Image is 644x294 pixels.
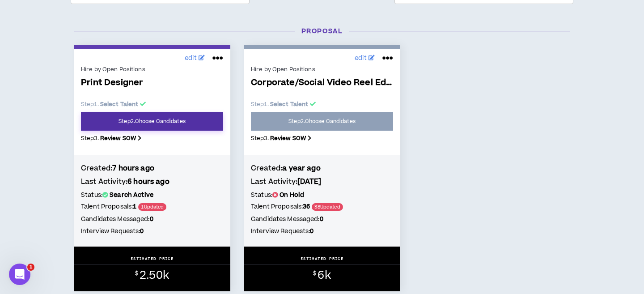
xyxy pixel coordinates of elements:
[81,78,223,88] span: Print Designer
[112,163,154,173] b: 7 hours ago
[251,100,393,108] p: Step 1 .
[81,112,223,131] a: Step2.Choose Candidates
[131,256,174,261] p: ESTIMATED PRICE
[127,177,169,187] b: 6 hours ago
[100,134,136,142] b: Review SOW
[100,100,139,108] b: Select Talent
[320,215,323,224] b: 0
[81,177,223,187] h4: Last Activity:
[251,163,393,173] h4: Created:
[282,163,321,173] b: a year ago
[9,264,30,285] iframe: Intercom live chat
[251,177,393,187] h4: Last Activity:
[251,78,393,88] span: Corporate/Social Video Reel Editor
[185,54,197,63] span: edit
[318,268,330,283] span: 6k
[150,215,153,224] b: 0
[297,177,321,187] b: [DATE]
[251,190,393,200] h5: Status:
[27,264,34,271] span: 1
[81,226,223,236] h5: Interview Requests:
[133,202,136,211] b: 1
[81,202,223,212] h5: Talent Proposals:
[313,270,316,277] sup: $
[270,134,306,142] b: Review SOW
[81,214,223,224] h5: Candidates Messaged:
[270,100,309,108] b: Select Talent
[310,227,314,236] b: 0
[312,203,343,211] span: 38 Updated
[182,51,207,65] a: edit
[81,190,223,200] h5: Status:
[251,202,393,212] h5: Talent Proposals:
[355,54,367,63] span: edit
[110,191,153,200] b: Search Active
[138,203,166,211] span: 1 Updated
[140,227,144,236] b: 0
[303,202,310,211] b: 36
[81,100,223,108] p: Step 1 .
[280,191,304,200] b: On Hold
[140,268,169,283] span: 2.50k
[81,163,223,173] h4: Created:
[251,134,393,142] p: Step 3 .
[352,51,377,65] a: edit
[301,256,344,261] p: ESTIMATED PRICE
[135,270,138,277] sup: $
[251,65,393,73] div: Hire by Open Positions
[67,26,577,36] h3: Proposal
[251,214,393,224] h5: Candidates Messaged:
[81,134,223,142] p: Step 3 .
[251,226,393,236] h5: Interview Requests:
[81,65,223,73] div: Hire by Open Positions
